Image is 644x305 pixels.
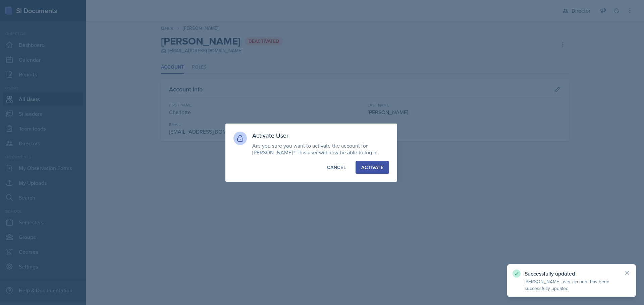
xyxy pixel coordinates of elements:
[356,161,389,174] button: Activate
[252,142,389,156] p: Are you sure you want to activate the account for [PERSON_NAME]? This user will now be able to lo...
[361,164,383,171] div: Activate
[525,278,619,292] p: [PERSON_NAME] user account has been successfully updated
[525,270,619,277] p: Successfully updated
[327,164,346,171] div: Cancel
[321,161,352,174] button: Cancel
[252,132,389,140] h3: Activate User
